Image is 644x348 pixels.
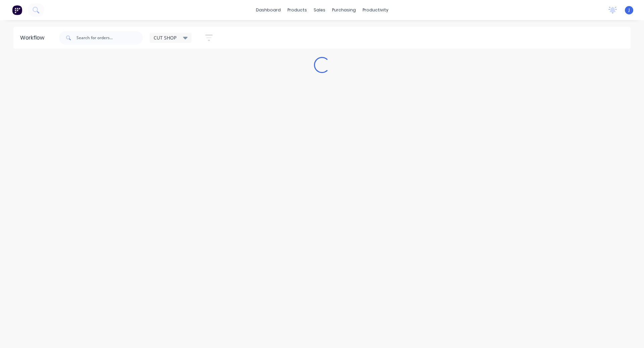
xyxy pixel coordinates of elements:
span: CUT SHOP [154,34,176,41]
div: purchasing [329,5,359,15]
div: sales [310,5,329,15]
a: dashboard [253,5,284,15]
div: productivity [359,5,392,15]
div: Workflow [20,34,48,42]
span: J [629,7,630,13]
img: Factory [12,5,22,15]
div: products [284,5,310,15]
input: Search for orders... [76,31,143,45]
